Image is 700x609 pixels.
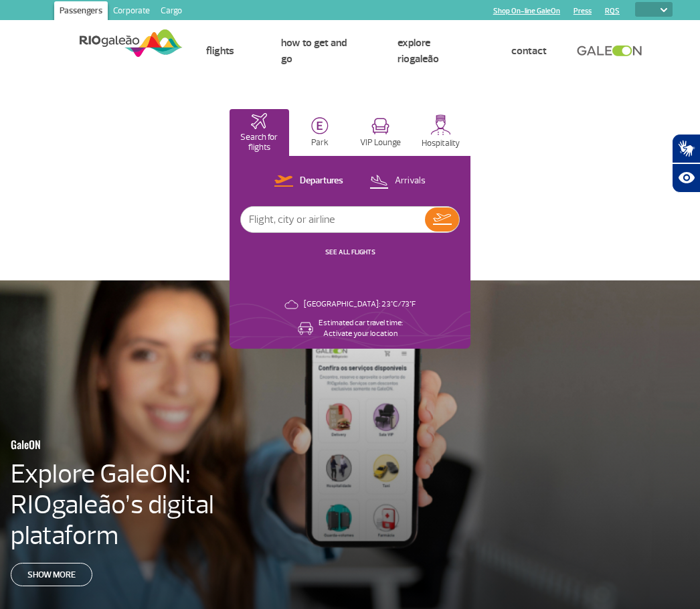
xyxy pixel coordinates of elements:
[236,133,282,153] p: Search for flights
[290,109,350,156] button: Park
[11,563,92,586] a: Show more
[360,138,401,148] p: VIP Lounge
[206,44,234,58] a: Flights
[155,1,187,23] a: Cargo
[351,109,410,156] button: VIP Lounge
[430,114,451,135] img: hospitality.svg
[319,318,403,339] p: Estimated car travel time: Activate your location
[371,118,389,135] img: vipRoom.svg
[311,138,329,148] p: Park
[300,175,343,187] p: Departures
[365,173,430,190] button: Arrivals
[493,7,560,15] a: Shop On-line GaleOn
[325,248,375,256] a: SEE ALL FLIGHTS
[270,173,347,190] button: Departures
[605,7,620,15] a: RQS
[511,44,547,58] a: Contact
[321,247,379,258] button: SEE ALL FLIGHTS
[398,36,439,66] a: Explore RIOgaleão
[251,113,267,129] img: airplaneHomeActive.svg
[11,430,234,458] h3: GaleON
[422,139,460,149] p: Hospitality
[281,36,347,66] a: How to get and go
[108,1,155,23] a: Corporate
[304,299,416,310] p: [GEOGRAPHIC_DATA]: 23°C/73°F
[230,109,289,156] button: Search for flights
[311,117,329,135] img: carParkingHome.svg
[395,175,426,187] p: Arrivals
[241,207,425,232] input: Flight, city or airline
[11,458,224,551] h4: Explore GaleON: RIOgaleão’s digital plataform
[574,7,592,15] a: Press
[412,109,471,156] button: Hospitality
[672,134,700,163] button: Abrir tradutor de língua de sinais.
[54,1,108,23] a: Passengers
[672,134,700,193] div: Plugin de acessibilidade da Hand Talk.
[672,163,700,193] button: Abrir recursos assistivos.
